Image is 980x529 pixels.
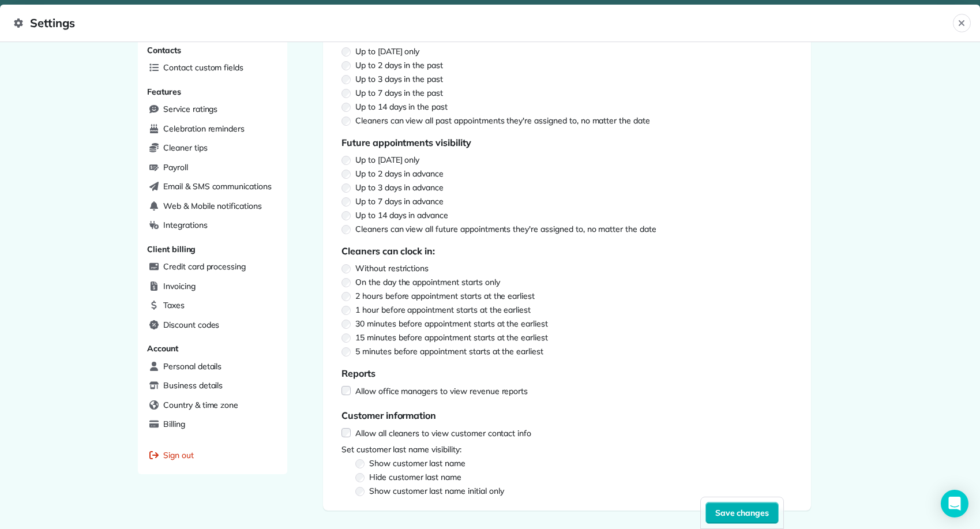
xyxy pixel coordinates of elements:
[341,441,793,455] span: Set customer last name visibility:
[147,343,178,354] span: Account
[145,397,280,414] a: Country & time zone
[145,217,280,234] a: Integrations
[145,121,280,138] a: Celebration reminders
[145,140,280,157] a: Cleaner tips
[145,358,280,376] a: Personal details
[145,447,280,464] a: Sign out
[355,304,783,316] label: 1 hour before appointment starts at the earliest
[355,101,783,112] label: Up to 14 days in the past
[355,318,783,329] label: 30 minutes before appointment starts at the earliest
[341,357,793,385] span: Reports
[163,280,196,292] span: Invoicing
[355,115,783,126] label: Cleaners can view all past appointments they're assigned to, no matter the date
[355,223,783,235] label: Cleaners can view all future appointments they're assigned to, no matter the date
[147,87,181,97] span: Features
[355,46,783,57] label: Up to [DATE] only
[355,73,783,85] label: Up to 3 days in the past
[145,317,280,334] a: Discount codes
[341,399,793,427] span: Customer information
[341,235,793,260] span: Cleaners can clock in:
[145,178,280,196] a: Email & SMS communications
[163,200,262,212] span: Web & Mobile notifications
[355,59,783,71] label: Up to 2 days in the past
[355,87,783,99] label: Up to 7 days in the past
[355,346,783,357] label: 5 minutes before appointment starts at the earliest
[163,299,185,311] span: Taxes
[355,276,783,288] label: On the day the appointment starts only
[715,507,769,519] span: Save changes
[355,385,528,397] label: Allow office managers to view revenue reports
[163,261,246,272] span: Credit card processing
[355,332,783,343] label: 15 minutes before appointment starts at the earliest
[163,162,188,173] span: Payroll
[145,159,280,177] a: Payroll
[145,59,280,77] a: Contact custom fields
[355,168,783,179] label: Up to 2 days in advance
[355,154,783,166] label: Up to [DATE] only
[145,258,280,276] a: Credit card processing
[941,490,968,517] div: Open Intercom Messenger
[355,262,783,274] label: Without restrictions
[369,457,783,469] label: Show customer last name
[163,219,208,231] span: Integrations
[355,290,783,302] label: 2 hours before appointment starts at the earliest
[145,101,280,118] a: Service ratings
[163,380,223,391] span: Business details
[355,182,783,193] label: Up to 3 days in advance
[163,319,219,331] span: Discount codes
[163,418,185,430] span: Billing
[163,142,208,153] span: Cleaner tips
[163,449,194,461] span: Sign out
[163,181,272,192] span: Email & SMS communications
[147,244,196,254] span: Client billing
[163,399,238,411] span: Country & time zone
[163,361,221,372] span: Personal details
[145,377,280,395] a: Business details
[355,196,783,207] label: Up to 7 days in advance
[145,198,280,215] a: Web & Mobile notifications
[145,278,280,295] a: Invoicing
[163,103,217,115] span: Service ratings
[341,126,793,152] span: Future appointments visibility
[14,14,953,32] span: Settings
[953,14,971,32] button: Close
[369,485,783,497] label: Show customer last name initial only
[145,416,280,433] a: Billing
[145,297,280,314] a: Taxes
[705,502,779,524] button: Save changes
[163,62,243,73] span: Contact custom fields
[355,209,783,221] label: Up to 14 days in advance
[163,123,245,134] span: Celebration reminders
[147,45,181,55] span: Contacts
[355,427,531,439] label: Allow all cleaners to view customer contact info
[369,471,783,483] label: Hide customer last name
